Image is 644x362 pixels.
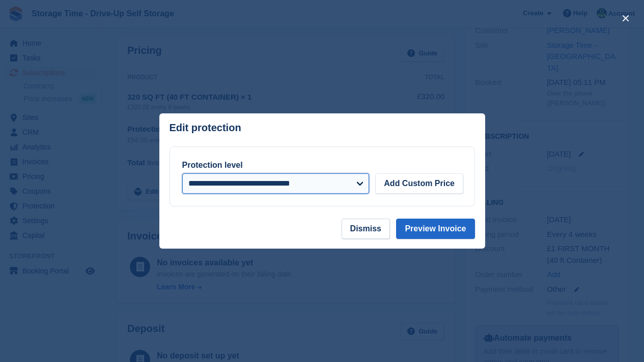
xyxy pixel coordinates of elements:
button: Dismiss [342,219,390,239]
button: close [618,10,634,26]
label: Protection level [182,161,243,169]
button: Add Custom Price [375,173,463,194]
p: Edit protection [170,122,241,134]
button: Preview Invoice [396,219,474,239]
